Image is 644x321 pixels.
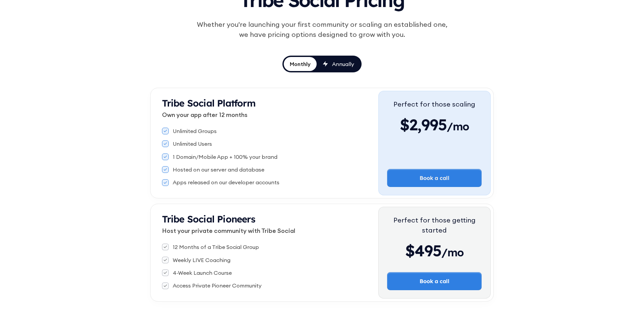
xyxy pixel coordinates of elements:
[162,213,255,225] strong: Tribe Social Pioneers
[332,60,354,68] div: Annually
[173,153,277,160] div: 1 Domain/Mobile App + 100% your brand
[387,241,482,261] div: $495
[173,269,232,276] div: 4-Week Launch Course
[393,115,475,135] div: $2,995
[173,179,279,186] div: Apps released on our developer accounts
[193,19,451,40] div: Whether you're launching your first community or scaling an established one, we have pricing opti...
[290,60,311,68] div: Monthly
[393,99,475,109] div: Perfect for those scaling
[441,246,464,262] span: /mo
[162,226,378,235] p: Host your private community with Tribe Social
[162,97,256,109] strong: Tribe Social Platform
[162,110,378,119] p: Own your app after 12 months
[173,166,264,173] div: Hosted on our server and database
[387,215,482,235] div: Perfect for those getting started
[173,243,259,251] div: 12 Months of a Tribe Social Group
[173,140,212,147] div: Unlimited Users
[387,169,482,187] a: Book a call
[173,282,262,289] div: Access Private Pioneer Community
[447,120,469,136] span: /mo
[387,272,482,290] a: Book a call
[173,256,230,264] div: Weekly LIVE Coaching
[173,127,217,135] div: Unlimited Groups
